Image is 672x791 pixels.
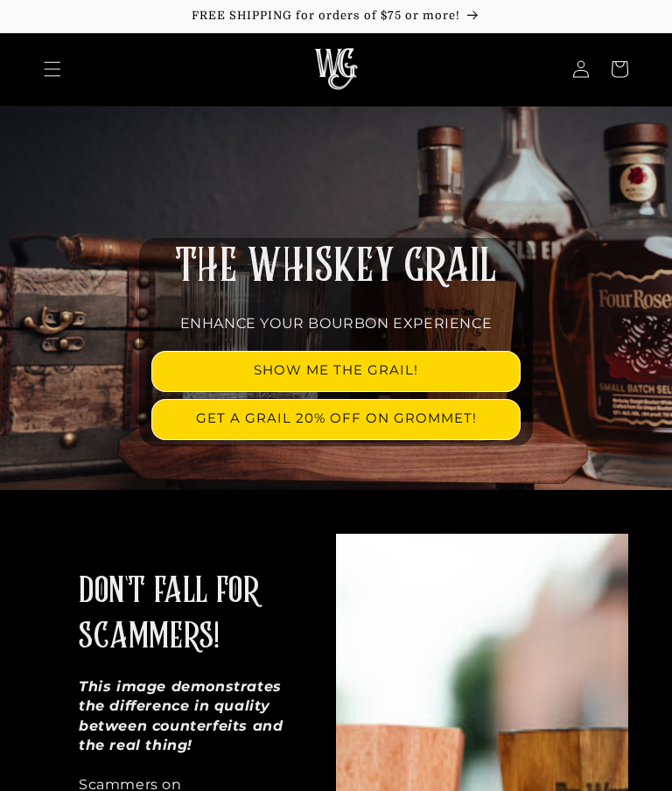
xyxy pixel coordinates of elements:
a: SHOW ME THE GRAIL! [152,352,520,391]
span: ENHANCE YOUR BOURBON EXPERIENCE [180,315,493,332]
a: GET A GRAIL 20% OFF ON GROMMET! [152,400,520,439]
p: FREE SHIPPING for orders of $75 or more! [17,9,654,24]
summary: Menu [33,50,72,88]
strong: This image demonstrates the difference in quality between counterfeits and the real thing! [79,678,283,753]
img: The Whiskey Grail [314,48,358,90]
h2: DON'T FALL FOR SCAMMERS! [79,569,301,660]
span: THE WHISKEY GRAIL [175,244,497,290]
